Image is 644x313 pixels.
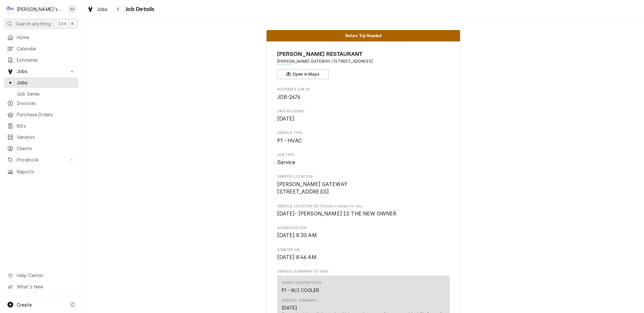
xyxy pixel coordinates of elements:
a: Clients [4,143,78,154]
div: Roopairs Job ID [277,87,450,101]
span: Date Received [277,115,450,123]
a: Home [4,32,78,43]
span: Jobs [97,6,108,13]
span: (Only Visible to You) [326,204,363,208]
span: JOB-2676 [277,94,300,100]
span: [DATE] 8:46 AM [277,254,317,260]
span: Calendar [17,45,75,52]
span: Reports [17,168,75,175]
a: Jobs [4,77,78,88]
div: P1 - W/I COOLER [282,287,319,294]
div: [object Object] [277,204,450,218]
span: Ctrl [58,20,67,27]
div: Scheduled For [277,225,450,239]
span: Home [17,34,75,41]
span: Pricebook [17,156,65,163]
span: Return Trip Needed [345,34,382,38]
span: P1 - HVAC [277,138,302,144]
span: Purchase Orders [17,111,75,118]
div: Service Summary [282,298,317,303]
span: Jobs [17,79,75,86]
span: Service Type [277,137,450,145]
a: Vendors [4,132,78,142]
div: Client Information [277,50,450,79]
a: Purchase Orders [4,109,78,120]
a: Go to What's New [4,281,78,292]
button: Open in Maps [277,69,329,79]
span: Job Type [277,152,450,158]
span: Service Location [277,181,450,196]
a: Jobs [85,4,110,15]
span: Help Center [17,272,75,279]
span: [object Object] [277,210,450,218]
div: KA [68,5,77,14]
span: Create [17,302,32,308]
div: Started On [277,247,450,261]
div: [PERSON_NAME]'s Refrigeration [17,6,64,13]
span: Vendors [17,134,75,141]
div: Job Type [277,152,450,166]
a: Go to Pricebook [4,154,78,165]
span: [DATE] [277,116,295,122]
div: Short Description [282,280,321,286]
span: Roopairs Job ID [277,87,450,92]
div: Service Type [277,130,450,144]
span: Jobs [17,68,65,75]
button: Navigate back [113,4,124,14]
span: Search anything [15,20,51,27]
span: K [71,20,74,27]
span: Invoices [17,100,75,107]
span: Bills [17,122,75,129]
a: Invoices [4,98,78,109]
span: Date Received [277,109,450,114]
span: Estimates [17,57,75,63]
a: Calendar [4,43,78,54]
a: Bills [4,120,78,131]
a: Go to Jobs [4,66,78,77]
a: Go to Help Center [4,270,78,281]
span: Service Location Notes [277,204,450,209]
span: Service Type [277,130,450,136]
span: Name [277,50,450,58]
div: Service Location [277,174,450,196]
span: C [71,301,74,308]
span: Started On [277,254,450,261]
span: Job Type [277,159,450,166]
span: Started On [277,247,450,253]
span: Address [277,58,450,64]
span: Clients [17,145,75,152]
div: C [6,5,15,14]
span: Service Summary To Date [277,269,450,274]
span: Scheduled For [277,232,450,239]
div: Date Received [277,109,450,123]
a: Job Series [4,89,78,99]
span: Job Series [17,90,75,97]
div: Clay's Refrigeration's Avatar [6,5,15,14]
button: Search anythingCtrlK [4,18,78,29]
span: Roopairs Job ID [277,93,450,101]
span: Job Details [124,5,155,14]
div: Korey Austin's Avatar [68,5,77,14]
div: Status [267,30,460,41]
a: Reports [4,166,78,177]
span: Service Location [277,174,450,179]
a: Estimates [4,55,78,65]
span: [DATE]- [PERSON_NAME] IS THE NEW OWNER [277,211,397,217]
span: Scheduled For [277,225,450,231]
span: [DATE] 8:30 AM [277,232,317,238]
span: What's New [17,283,75,290]
span: [PERSON_NAME] GATEWAY [STREET_ADDRESS] [277,181,347,195]
span: Service [277,159,296,165]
